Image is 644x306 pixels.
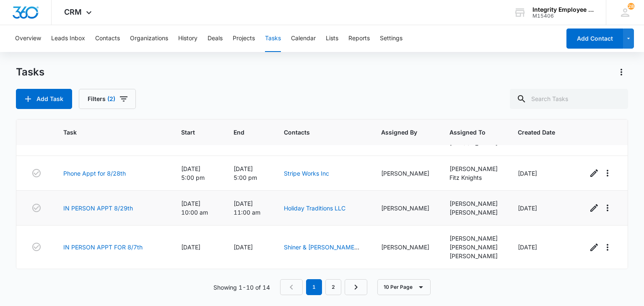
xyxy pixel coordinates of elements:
[348,25,370,52] button: Reports
[518,128,555,137] span: Created Date
[79,89,136,109] button: Filters(2)
[518,170,537,177] span: [DATE]
[380,25,402,52] button: Settings
[234,128,252,137] span: End
[449,164,498,173] div: [PERSON_NAME]
[107,96,115,102] span: (2)
[130,25,168,52] button: Organizations
[15,25,41,52] button: Overview
[306,279,322,295] em: 1
[566,29,623,49] button: Add Contact
[16,89,72,109] button: Add Task
[628,3,634,10] span: 28
[449,252,498,260] div: [PERSON_NAME]
[381,243,429,252] div: [PERSON_NAME]
[615,65,628,79] button: Actions
[449,208,498,217] div: [PERSON_NAME]
[213,283,270,292] p: Showing 1-10 of 14
[63,128,149,137] span: Task
[16,66,44,78] h1: Tasks
[208,25,223,52] button: Deals
[510,89,628,109] input: Search Tasks
[345,279,367,295] a: Next Page
[233,25,255,52] button: Projects
[325,279,341,295] a: Page 2
[64,8,82,16] span: CRM
[265,25,281,52] button: Tasks
[63,243,143,252] a: IN PERSON APPT FOR 8/7th
[518,205,537,212] span: [DATE]
[377,279,431,295] button: 10 Per Page
[532,13,594,19] div: account id
[518,244,537,251] span: [DATE]
[63,169,126,178] a: Phone Appt for 8/28th
[178,25,197,52] button: History
[181,200,208,216] span: [DATE] 10:00 am
[532,6,594,13] div: account name
[51,25,85,52] button: Leads Inbox
[95,25,120,52] button: Contacts
[181,165,205,181] span: [DATE] 5:00 pm
[449,243,498,252] div: [PERSON_NAME]
[234,244,253,251] span: [DATE]
[284,205,345,212] a: Holiday Traditions LLC
[284,128,349,137] span: Contacts
[381,128,417,137] span: Assigned By
[63,204,133,213] a: IN PERSON APPT 8/29th
[628,3,634,10] div: notifications count
[449,234,498,243] div: [PERSON_NAME]
[284,244,359,259] a: Shiner & [PERSON_NAME] SERVICES LLC
[326,25,338,52] button: Lists
[181,244,200,251] span: [DATE]
[291,25,316,52] button: Calendar
[284,170,329,177] a: Stripe Works Inc
[234,200,260,216] span: [DATE] 11:00 am
[449,199,498,208] div: [PERSON_NAME]
[280,279,367,295] nav: Pagination
[381,204,429,213] div: [PERSON_NAME]
[449,173,498,182] div: Fitz Knights
[234,165,257,181] span: [DATE] 5:00 pm
[181,128,201,137] span: Start
[381,169,429,178] div: [PERSON_NAME]
[449,128,486,137] span: Assigned To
